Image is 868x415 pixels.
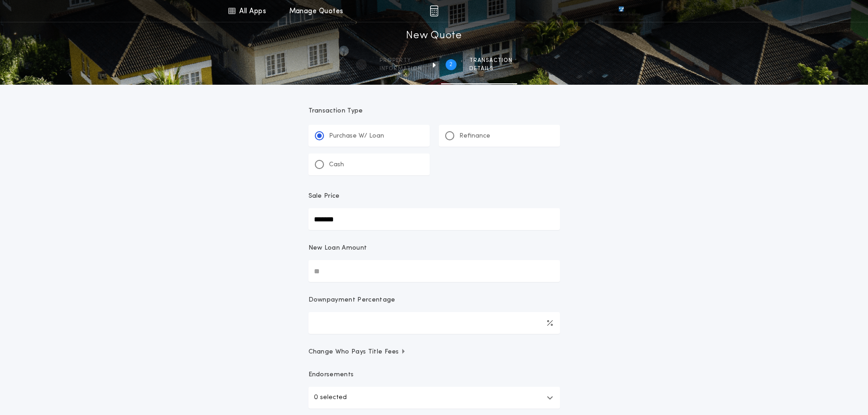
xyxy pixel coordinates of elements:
[406,29,462,43] h1: New Quote
[602,6,640,15] img: vs-icon
[459,132,490,141] p: Refinance
[308,348,406,357] span: Change Who Pays Title Fees
[308,348,560,357] button: Change Who Pays Title Fees
[308,244,367,253] p: New Loan Amount
[308,312,560,334] input: Downpayment Percentage
[469,57,513,64] span: Transaction
[329,160,344,169] p: Cash
[329,132,384,141] p: Purchase W/ Loan
[380,65,422,72] span: information
[308,208,560,230] input: Sale Price
[449,61,452,68] h2: 2
[308,387,560,409] button: 0 selected
[430,5,438,16] img: img
[308,296,395,305] p: Downpayment Percentage
[308,370,560,379] p: Endorsements
[314,392,347,403] p: 0 selected
[308,192,340,201] p: Sale Price
[308,107,560,116] p: Transaction Type
[380,57,422,64] span: Property
[469,65,513,72] span: details
[308,260,560,282] input: New Loan Amount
